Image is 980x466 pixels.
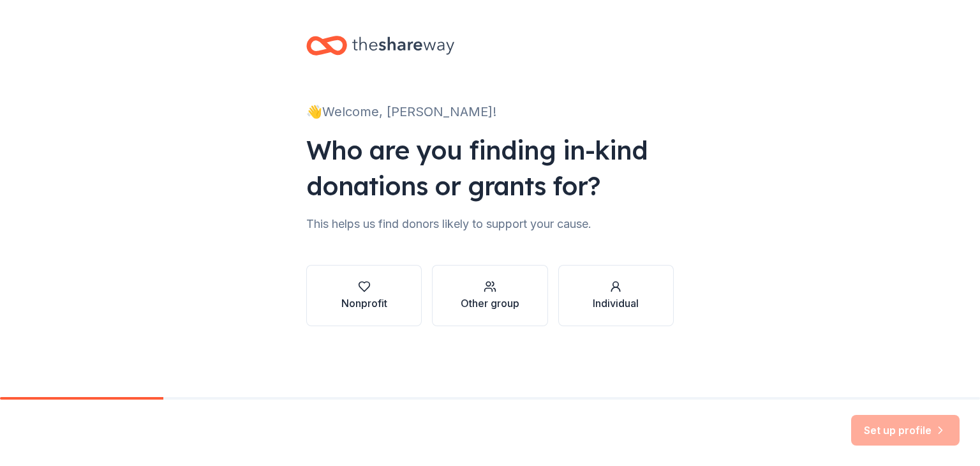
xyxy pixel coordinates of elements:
[558,265,674,326] button: Individual
[432,265,547,326] button: Other group
[461,296,519,311] div: Other group
[306,132,674,204] div: Who are you finding in-kind donations or grants for?
[306,265,422,326] button: Nonprofit
[593,296,639,311] div: Individual
[306,214,674,234] div: This helps us find donors likely to support your cause.
[341,296,387,311] div: Nonprofit
[306,101,674,122] div: 👋 Welcome, [PERSON_NAME]!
